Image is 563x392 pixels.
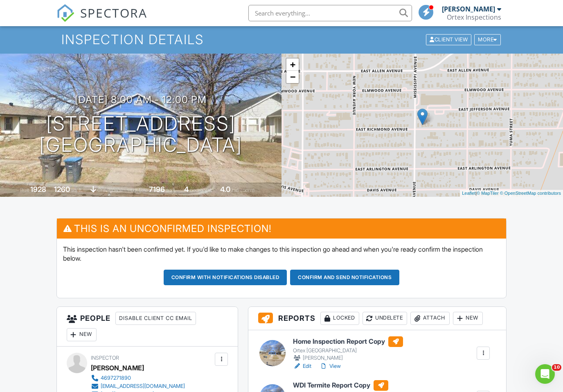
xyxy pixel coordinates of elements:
a: Edit [293,362,311,370]
a: Leaflet [462,191,475,196]
div: 4 [184,185,189,194]
h6: Home Inspection Report Copy [293,336,403,347]
span: Inspector [91,355,119,361]
input: Search everything... [248,5,412,21]
button: Confirm and send notifications [290,270,399,285]
h3: [DATE] 8:00 am - 12:00 pm [75,94,207,105]
span: bedrooms [190,187,212,193]
a: © OpenStreetMap contributors [500,191,561,196]
div: Undelete [363,312,407,325]
div: [EMAIL_ADDRESS][DOMAIN_NAME] [101,383,185,390]
div: Attach [410,312,450,325]
h3: This is an Unconfirmed Inspection! [57,219,507,239]
div: [PERSON_NAME] [91,362,144,374]
a: [EMAIL_ADDRESS][DOMAIN_NAME] [91,382,185,390]
p: This inspection hasn't been confirmed yet. If you'd like to make changes to this inspection go ah... [63,245,500,263]
h3: Reports [248,307,506,330]
h3: People [57,307,238,347]
div: Client View [426,34,471,45]
span: crawlspace [97,187,123,193]
div: [PERSON_NAME] [442,5,495,13]
div: New [453,312,483,325]
span: sq.ft. [166,187,176,193]
div: Locked [320,312,359,325]
div: | [460,190,563,197]
a: 4697271890 [91,374,185,382]
a: View [320,362,341,370]
div: More [474,34,501,45]
a: Zoom in [286,59,299,71]
div: New [67,328,97,341]
div: 4.0 [220,185,230,194]
div: 4697271890 [101,375,131,381]
a: Home Inspection Report Copy Ortex [GEOGRAPHIC_DATA] [PERSON_NAME] [293,336,403,363]
span: Built [20,187,29,193]
h1: [STREET_ADDRESS] [GEOGRAPHIC_DATA] [39,113,242,156]
div: 7196 [149,185,165,194]
img: The Best Home Inspection Software - Spectora [56,4,74,22]
a: Zoom out [286,71,299,83]
div: Disable Client CC Email [115,312,196,325]
div: Ortex Inspections [447,13,501,21]
a: SPECTORA [56,11,147,28]
div: 1928 [30,185,46,194]
h6: WDI Termite Report Copy [293,380,388,391]
a: Client View [425,36,473,42]
h1: Inspection Details [61,32,501,47]
span: sq. ft. [71,187,83,193]
div: 1260 [54,185,70,194]
button: Confirm with notifications disabled [164,270,287,285]
a: © MapTiler [477,191,499,196]
iframe: Intercom live chat [535,364,555,384]
div: Ortex [GEOGRAPHIC_DATA] [293,347,403,354]
span: SPECTORA [80,4,147,21]
span: 10 [552,364,561,371]
div: [PERSON_NAME] [293,354,403,362]
span: bathrooms [232,187,255,193]
span: Lot Size [131,187,148,193]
